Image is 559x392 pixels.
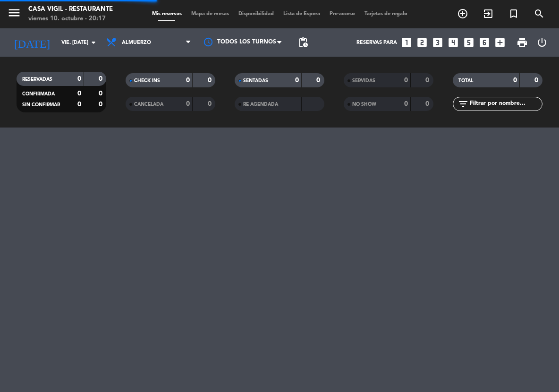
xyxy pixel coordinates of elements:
[513,77,517,84] strong: 0
[147,11,186,17] span: Mis reservas
[400,36,413,49] i: looks_one
[22,77,52,82] span: RESERVADAS
[7,6,21,23] button: menu
[457,98,469,110] i: filter_list
[99,101,104,108] strong: 0
[7,32,57,53] i: [DATE]
[534,77,540,84] strong: 0
[99,90,104,97] strong: 0
[463,36,475,49] i: looks_5
[77,90,81,97] strong: 0
[532,28,552,57] div: LOG OUT
[458,78,473,83] span: TOTAL
[234,11,279,17] span: Disponibilidad
[28,14,113,24] div: viernes 10. octubre - 20:17
[325,11,360,17] span: Pre-acceso
[186,77,190,84] strong: 0
[425,101,431,107] strong: 0
[432,36,444,49] i: looks_3
[534,8,545,19] i: search
[88,37,99,48] i: arrow_drop_down
[295,77,299,84] strong: 0
[352,78,375,83] span: SERVIDAS
[483,8,494,19] i: exit_to_app
[404,101,408,107] strong: 0
[122,40,151,46] span: Almuerzo
[208,101,213,107] strong: 0
[416,36,428,49] i: looks_two
[7,6,21,20] i: menu
[279,11,325,17] span: Lista de Espera
[316,77,322,84] strong: 0
[469,99,542,109] input: Filtrar por nombre...
[186,101,190,107] strong: 0
[208,77,213,84] strong: 0
[508,8,519,19] i: turned_in_not
[22,102,60,107] span: SIN CONFIRMAR
[28,5,113,14] div: Casa Vigil - Restaurante
[243,102,278,107] span: RE AGENDADA
[517,37,528,48] span: print
[297,37,309,48] span: pending_actions
[22,92,55,96] span: CONFIRMADA
[425,77,431,84] strong: 0
[536,37,548,48] i: power_settings_new
[134,78,160,83] span: CHECK INS
[243,78,268,83] span: SENTADAS
[356,40,397,46] span: Reservas para
[77,76,81,82] strong: 0
[360,11,412,17] span: Tarjetas de regalo
[457,8,468,19] i: add_circle_outline
[447,36,459,49] i: looks_4
[352,102,376,107] span: NO SHOW
[134,102,163,107] span: CANCELADA
[186,11,234,17] span: Mapa de mesas
[99,76,104,82] strong: 0
[494,36,506,49] i: add_box
[404,77,408,84] strong: 0
[478,36,491,49] i: looks_6
[77,101,81,108] strong: 0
